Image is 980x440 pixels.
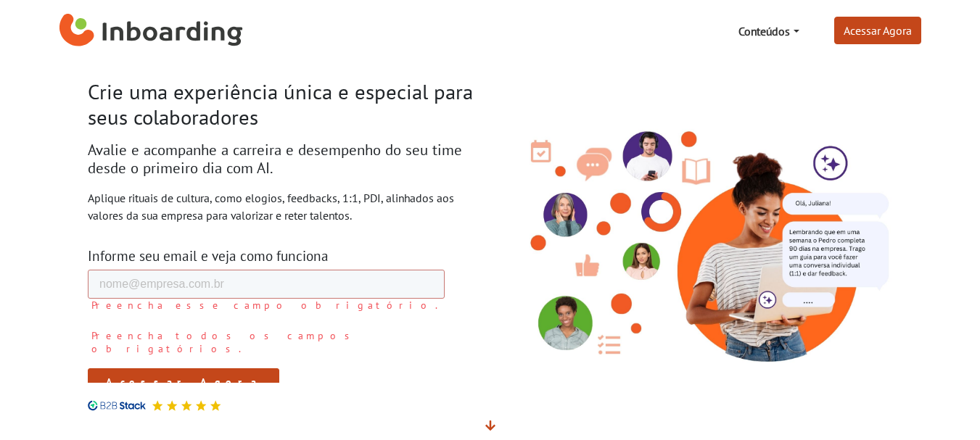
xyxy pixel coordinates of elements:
img: Inboarding - Rutuais de Cultura com Inteligência Ariticial. Feedback, conversas 1:1, PDI. [501,105,893,368]
div: Avaliação 5 estrelas no B2B Stack [146,400,221,411]
input: Acessar Agora [95,59,287,87]
img: B2B Stack logo [88,400,146,411]
a: Acessar Agora [834,17,921,44]
h3: Informe seu email e veja como funciona [88,247,479,264]
h1: Crie uma experiência única e especial para seus colaboradores [88,80,479,130]
span: Veja mais detalhes abaixo [485,418,495,433]
h2: Avalie e acompanhe a carreira e desempenho do seu time desde o primeiro dia com AI. [88,141,479,178]
img: Avaliação 5 estrelas no B2B Stack [181,400,192,411]
p: Aplique rituais de cultura, como elogios, feedbacks, 1:1, PDI, alinhados aos valores da sua empre... [88,189,479,224]
img: Avaliação 5 estrelas no B2B Stack [210,400,221,411]
img: Inboarding Home [59,9,243,53]
iframe: Form 0 [88,270,445,383]
a: Inboarding Home Page [59,6,243,57]
img: Avaliação 5 estrelas no B2B Stack [152,400,163,411]
a: Conteúdos [733,17,804,46]
img: Avaliação 5 estrelas no B2B Stack [195,400,207,411]
img: Avaliação 5 estrelas no B2B Stack [166,400,178,411]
